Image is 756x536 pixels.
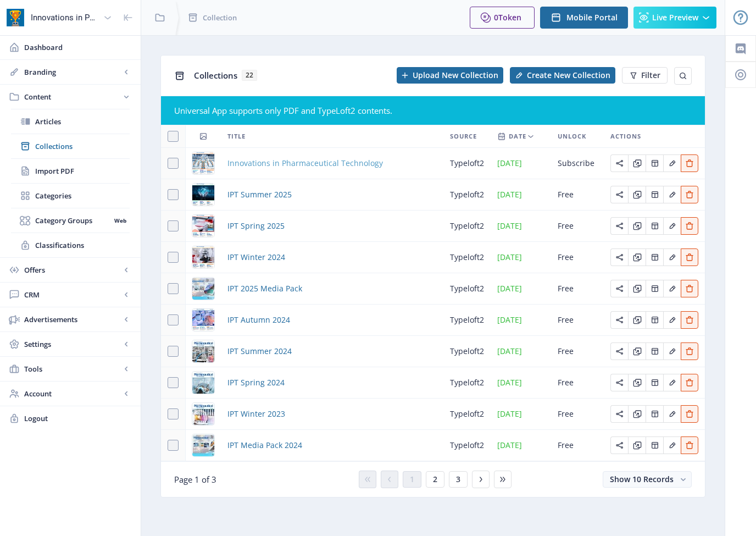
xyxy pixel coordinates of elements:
[663,377,681,387] a: Edit page
[456,475,460,484] span: 3
[641,71,660,80] span: Filter
[227,188,292,201] a: IPT Summer 2025
[646,439,663,450] a: Edit page
[403,471,421,488] button: 1
[227,313,290,327] span: IPT Autumn 2024
[646,220,663,230] a: Edit page
[491,273,551,305] td: [DATE]
[410,475,414,484] span: 1
[192,184,214,206] img: 047ada91-6fe1-4812-aeaf-3db1ebf0d986.jpg
[628,377,646,387] a: Edit page
[227,282,302,295] span: IPT 2025 Media Pack
[551,211,604,242] td: Free
[192,434,214,456] img: 0755a4d6-3db0-4c8c-ac25-cb9fb827b964.jpg
[35,141,130,152] span: Collections
[491,367,551,399] td: [DATE]
[663,251,681,262] a: Edit page
[491,430,551,461] td: [DATE]
[663,283,681,293] a: Edit page
[35,116,130,127] span: Articles
[242,70,257,81] span: 22
[450,130,477,143] span: Source
[628,220,646,230] a: Edit page
[192,309,214,331] img: 08dba4b8-3e39-4f40-83fb-5aba358e8088.jpg
[443,430,491,461] td: typeloft2
[174,474,216,485] span: Page 1 of 3
[527,71,610,80] span: Create New Collection
[610,220,628,230] a: Edit page
[192,278,214,300] img: baea0d0c-356c-491f-89e4-23224650399f.jpg
[443,211,491,242] td: typeloft2
[628,283,646,293] a: Edit page
[35,190,130,201] span: Categories
[681,377,698,387] a: Edit page
[663,220,681,230] a: Edit page
[24,67,121,78] span: Branding
[491,148,551,179] td: [DATE]
[192,403,214,425] img: 8a81b14d-e0a5-44f1-9acc-8bfb84705579.jpg
[227,157,383,170] a: Innovations in Pharmaceutical Technology
[227,439,302,452] span: IPT Media Pack 2024
[449,471,468,488] button: 3
[646,251,663,262] a: Edit page
[397,67,503,84] button: Upload New Collection
[174,105,692,116] div: Universal App supports only PDF and TypeLoft2 contents.
[610,377,628,387] a: Edit page
[443,242,491,273] td: typeloft2
[551,430,604,461] td: Free
[24,314,121,325] span: Advertisements
[11,208,130,233] a: Category GroupsWeb
[681,283,698,293] a: Edit page
[443,305,491,336] td: typeloft2
[443,148,491,179] td: typeloft2
[558,130,586,143] span: Unlock
[227,345,292,358] a: IPT Summer 2024
[413,71,498,80] span: Upload New Collection
[192,215,214,237] img: 02481de8-b067-464f-8496-abb6b7533f9c.jpg
[681,251,698,262] a: Edit page
[628,439,646,450] a: Edit page
[192,340,214,362] img: 3cda4289-0754-44dc-ac55-0ce10a4e135d.jpg
[663,157,681,168] a: Edit page
[663,314,681,324] a: Edit page
[491,399,551,430] td: [DATE]
[540,7,628,29] button: Mobile Portal
[628,314,646,324] a: Edit page
[227,407,285,421] a: IPT Winter 2023
[24,388,121,399] span: Account
[681,189,698,199] a: Edit page
[610,283,628,293] a: Edit page
[610,130,641,143] span: Actions
[443,367,491,399] td: typeloft2
[192,372,214,394] img: 7689e806-ff91-4d4d-9e26-e3f679bb54e6.jpg
[551,399,604,430] td: Free
[160,55,705,498] app-collection-view: Collections
[24,42,132,53] span: Dashboard
[491,211,551,242] td: [DATE]
[11,109,130,134] a: Articles
[227,219,285,233] span: IPT Spring 2025
[681,220,698,230] a: Edit page
[194,70,237,81] span: Collections
[646,189,663,199] a: Edit page
[491,242,551,273] td: [DATE]
[646,408,663,418] a: Edit page
[227,376,285,389] span: IPT Spring 2024
[551,367,604,399] td: Free
[603,471,692,488] button: Show 10 Records
[652,13,698,22] span: Live Preview
[628,345,646,356] a: Edit page
[610,345,628,356] a: Edit page
[551,179,604,211] td: Free
[509,130,526,143] span: Date
[24,289,121,300] span: CRM
[426,471,444,488] button: 2
[622,67,668,84] button: Filter
[192,246,214,268] img: 92918336-cf80-4770-8fe8-d358c93a1fc0.jpg
[646,157,663,168] a: Edit page
[11,233,130,257] a: Classifications
[610,439,628,450] a: Edit page
[24,363,121,374] span: Tools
